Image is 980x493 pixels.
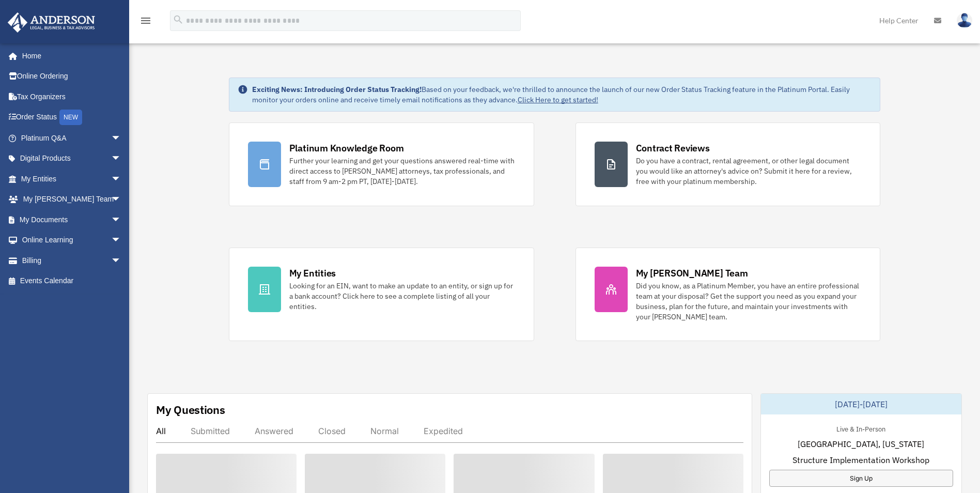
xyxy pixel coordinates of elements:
[7,128,137,148] a: Platinum Q&Aarrow_drop_down
[7,148,137,169] a: Digital Productsarrow_drop_down
[255,426,293,436] div: Answered
[139,14,152,27] i: menu
[636,267,748,280] div: My [PERSON_NAME] Team
[636,281,862,322] div: Did you know, as a Platinum Member, you have an entire professional team at your disposal? Get th...
[139,18,152,27] a: menu
[792,454,929,466] span: Structure Implementation Workshop
[111,128,132,149] span: arrow_drop_down
[156,426,166,436] div: All
[191,426,230,436] div: Submitted
[156,402,225,418] div: My Questions
[229,122,534,206] a: Platinum Knowledge Room Further your learning and get your questions answered real-time with dire...
[252,84,872,105] div: Based on your feedback, we're thrilled to announce the launch of our new Order Status Tracking fe...
[289,156,515,187] div: Further your learning and get your questions answered real-time with direct access to [PERSON_NAM...
[769,470,953,487] a: Sign Up
[111,209,132,230] span: arrow_drop_down
[59,110,82,125] div: NEW
[289,142,404,155] div: Platinum Knowledge Room
[111,189,132,210] span: arrow_drop_down
[7,230,137,251] a: Online Learningarrow_drop_down
[575,122,881,206] a: Contract Reviews Do you have a contract, rental agreement, or other legal document you would like...
[289,281,515,312] div: Looking for an EIN, want to make an update to an entity, or sign up for a bank account? Click her...
[318,426,346,436] div: Closed
[173,14,184,25] i: search
[636,156,862,187] div: Do you have a contract, rental agreement, or other legal document you would like an attorney's ad...
[7,107,137,128] a: Order StatusNEW
[7,209,137,230] a: My Documentsarrow_drop_down
[111,168,132,190] span: arrow_drop_down
[7,45,132,66] a: Home
[7,250,137,271] a: Billingarrow_drop_down
[761,394,961,414] div: [DATE]-[DATE]
[518,95,598,104] a: Click Here to get started!
[7,168,137,189] a: My Entitiesarrow_drop_down
[229,248,534,341] a: My Entities Looking for an EIN, want to make an update to an entity, or sign up for a bank accoun...
[636,142,710,155] div: Contract Reviews
[111,230,132,251] span: arrow_drop_down
[111,250,132,271] span: arrow_drop_down
[957,13,972,28] img: User Pic
[5,12,98,33] img: Anderson Advisors Platinum Portal
[828,423,894,434] div: Live & In-Person
[7,189,137,210] a: My [PERSON_NAME] Teamarrow_drop_down
[575,248,881,341] a: My [PERSON_NAME] Team Did you know, as a Platinum Member, you have an entire professional team at...
[252,85,422,94] strong: Exciting News: Introducing Order Status Tracking!
[111,148,132,170] span: arrow_drop_down
[7,86,137,107] a: Tax Organizers
[7,66,137,87] a: Online Ordering
[289,267,336,280] div: My Entities
[370,426,399,436] div: Normal
[424,426,463,436] div: Expedited
[7,271,137,291] a: Events Calendar
[798,438,924,450] span: [GEOGRAPHIC_DATA], [US_STATE]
